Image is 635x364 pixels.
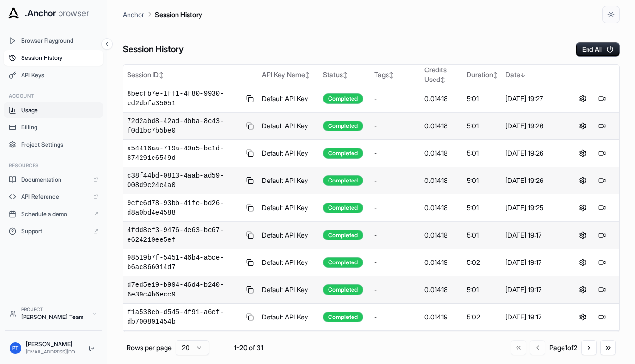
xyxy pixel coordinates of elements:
[21,210,89,218] span: Schedule a demo
[576,42,620,57] button: End All
[258,222,319,249] td: Default API Key
[258,194,319,222] td: Default API Key
[26,341,81,348] div: [PERSON_NAME]
[21,54,98,62] span: Session History
[25,7,56,20] span: .Anchor
[467,203,498,213] div: 5:01
[467,148,498,158] div: 5:01
[21,106,98,114] span: Usage
[258,113,319,140] td: Default API Key
[6,6,21,21] img: Anchor Icon
[374,148,417,158] div: -
[4,50,103,66] button: Session History
[424,285,459,295] div: 0.01418
[424,65,459,84] div: Credits Used
[343,71,348,79] span: ↕
[4,137,103,152] button: Project Settings
[127,307,241,327] span: f1a538eb-d545-4f91-a6ef-db700891454b
[374,176,417,185] div: -
[506,94,561,103] div: [DATE] 19:27
[506,176,561,185] div: [DATE] 19:26
[4,120,103,135] button: Billing
[9,92,98,100] h3: Account
[21,124,98,131] span: Billing
[258,85,319,113] td: Default API Key
[374,258,417,267] div: -
[26,348,81,355] div: [EMAIL_ADDRESS][DOMAIN_NAME]
[520,71,525,79] span: ↓
[127,171,241,190] span: c38f44bd-0813-4aab-ad59-008d9c24e4a0
[323,203,363,213] div: Completed
[127,116,241,136] span: 72d2abd8-42ad-4bba-8c43-f0d1bc7b5be0
[123,43,184,57] h6: Session History
[323,312,363,322] div: Completed
[467,258,498,267] div: 5:02
[101,38,113,50] button: Collapse sidebar
[9,162,98,169] h3: Resources
[424,176,459,185] div: 0.01418
[258,167,319,194] td: Default API Key
[549,343,577,353] div: Page 1 of 2
[374,94,417,103] div: -
[21,176,89,183] span: Documentation
[58,7,89,20] span: browser
[305,71,310,79] span: ↕
[323,257,363,268] div: Completed
[424,148,459,158] div: 0.01418
[506,230,561,240] div: [DATE] 19:17
[467,70,498,80] div: Duration
[258,276,319,304] td: Default API Key
[127,253,241,272] span: 98519b7f-5451-46b4-a5ce-b6ac866014d7
[4,68,103,83] button: API Keys
[467,121,498,131] div: 5:01
[506,121,561,131] div: [DATE] 19:26
[127,280,241,299] span: d7ed5e19-b994-46d4-b240-6e39c4b6ecc9
[258,249,319,276] td: Default API Key
[21,227,89,235] span: Support
[127,144,241,163] span: a54416aa-719a-49a5-be1d-874291c6549d
[506,203,561,213] div: [DATE] 19:25
[4,224,103,239] a: Support
[374,121,417,131] div: -
[127,343,172,353] p: Rows per page
[4,172,103,187] a: Documentation
[323,148,363,159] div: Completed
[506,258,561,267] div: [DATE] 19:17
[323,121,363,131] div: Completed
[21,306,87,313] div: Project
[424,203,459,213] div: 0.01418
[127,198,241,217] span: 9cfe6d78-93bb-41fe-bd26-d8a0bd4e4588
[506,70,561,80] div: Date
[424,121,459,131] div: 0.01418
[86,342,97,354] button: Logout
[493,71,498,79] span: ↕
[467,285,498,295] div: 5:01
[424,312,459,322] div: 0.01419
[374,203,417,213] div: -
[262,70,315,80] div: API Key Name
[440,76,445,83] span: ↕
[5,302,102,325] button: Project[PERSON_NAME] Team
[424,230,459,240] div: 0.01418
[506,285,561,295] div: [DATE] 19:17
[467,176,498,185] div: 5:01
[374,230,417,240] div: -
[127,89,241,108] span: 8becfb7e-1ff1-4f80-9930-ed2dbfa35051
[258,140,319,167] td: Default API Key
[374,70,417,80] div: Tags
[21,193,89,201] span: API Reference
[258,304,319,331] td: Default API Key
[4,102,103,118] button: Usage
[12,344,18,352] span: PT
[224,343,272,353] div: 1-20 of 31
[467,230,498,240] div: 5:01
[424,258,459,267] div: 0.01419
[323,230,363,240] div: Completed
[467,94,498,103] div: 5:01
[323,93,363,104] div: Completed
[467,312,498,322] div: 5:02
[123,10,144,20] p: Anchor
[155,10,202,20] p: Session History
[323,70,366,80] div: Status
[374,312,417,322] div: -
